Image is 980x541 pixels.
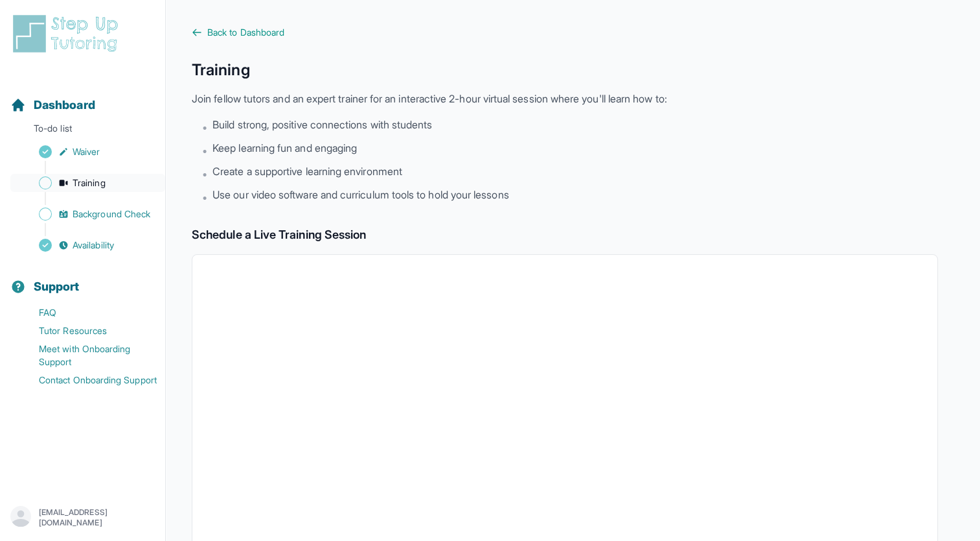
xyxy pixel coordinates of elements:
[10,506,155,529] button: [EMAIL_ADDRESS][DOMAIN_NAME]
[192,226,938,244] h2: Schedule a Live Training Session
[207,26,284,39] span: Back to Dashboard
[212,117,432,132] span: Build strong, positive connections with students
[212,163,402,179] span: Create a supportive learning environment
[34,96,95,114] span: Dashboard
[73,239,114,252] span: Availability
[39,507,155,528] p: [EMAIL_ADDRESS][DOMAIN_NAME]
[10,174,165,192] a: Training
[202,119,207,135] span: •
[192,26,938,39] a: Back to Dashboard
[10,304,165,322] a: FAQ
[212,140,357,156] span: Keep learning fun and engaging
[10,340,165,371] a: Meet with Onboarding Support
[10,96,95,114] a: Dashboard
[10,13,126,54] img: logo
[192,91,938,106] p: Join fellow tutors and an expert trainer for an interactive 2-hour virtual session where you'll l...
[192,60,938,80] h1: Training
[10,236,165,254] a: Availability
[5,257,160,301] button: Support
[10,322,165,340] a: Tutor Resources
[73,208,150,221] span: Background Check
[202,189,207,205] span: •
[5,75,160,119] button: Dashboard
[34,278,80,296] span: Support
[73,176,106,189] span: Training
[10,143,165,161] a: Waiver
[10,205,165,223] a: Background Check
[10,371,165,389] a: Contact Onboarding Support
[73,145,100,158] span: Waiver
[202,166,207,182] span: •
[5,122,160,140] p: To-do list
[212,187,508,202] span: Use our video software and curriculum tools to hold your lessons
[202,143,207,158] span: •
